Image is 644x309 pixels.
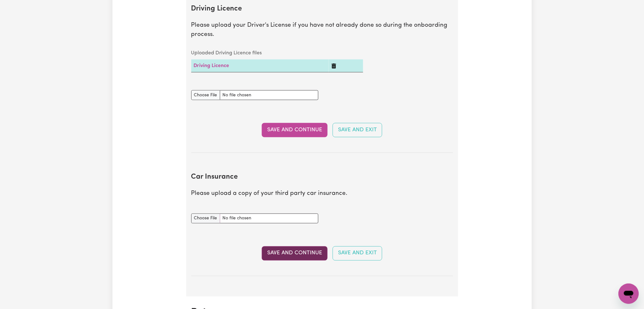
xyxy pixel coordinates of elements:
[262,246,328,260] button: Save and Continue
[191,47,363,59] caption: Uploaded Driving Licence files
[262,123,328,137] button: Save and Continue
[333,246,382,260] button: Save and Exit
[191,173,453,182] h2: Car Insurance
[191,21,453,39] p: Please upload your Driver's License if you have not already done so during the onboarding process.
[191,189,453,199] p: Please upload a copy of your third party car insurance.
[331,62,336,70] button: Delete Driving Licence
[191,5,453,13] h2: Driving Licence
[333,123,382,137] button: Save and Exit
[619,284,639,304] iframe: Button to launch messaging window
[194,63,229,68] a: Driving Licence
